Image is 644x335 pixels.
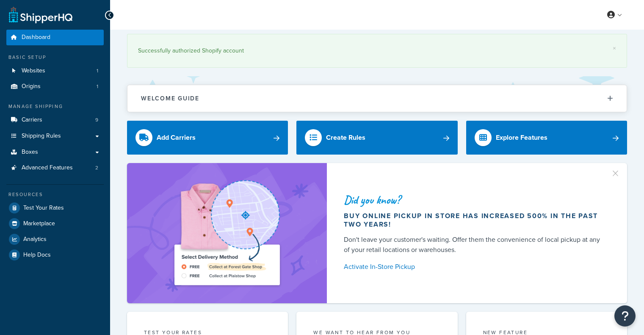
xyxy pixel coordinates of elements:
span: Dashboard [22,34,50,41]
div: Add Carriers [157,132,196,144]
span: Shipping Rules [22,133,61,140]
a: Activate In-Store Pickup [344,261,607,273]
a: Marketplace [6,216,104,231]
a: Shipping Rules [6,128,104,144]
span: Boxes [22,149,38,156]
span: Marketplace [23,220,55,227]
a: Analytics [6,232,104,247]
a: Advanced Features2 [6,160,104,176]
div: Explore Features [496,132,547,144]
li: Carriers [6,112,104,128]
a: Websites1 [6,63,104,79]
button: Welcome Guide [127,85,627,112]
div: Did you know? [344,194,607,206]
span: Carriers [22,116,42,124]
a: Explore Features [466,121,627,155]
img: ad-shirt-map-b0359fc47e01cab431d101c4b569394f6a03f54285957d908178d52f29eb9668.png [150,176,304,291]
a: Dashboard [6,30,104,45]
span: 9 [95,116,98,124]
li: Advanced Features [6,160,104,176]
a: × [613,45,616,52]
button: Open Resource Center [614,305,636,327]
div: Don't leave your customer's waiting. Offer them the convenience of local pickup at any of your re... [344,235,607,255]
div: Buy online pickup in store has increased 500% in the past two years! [344,212,607,229]
a: Carriers9 [6,112,104,128]
li: Websites [6,63,104,79]
span: 1 [97,83,98,90]
a: Help Docs [6,247,104,263]
span: Advanced Features [22,164,73,172]
h2: Welcome Guide [141,95,199,102]
a: Origins1 [6,79,104,94]
a: Test Your Rates [6,200,104,216]
div: Basic Setup [6,54,104,61]
a: Add Carriers [127,121,288,155]
div: Manage Shipping [6,103,104,110]
span: Help Docs [23,252,51,259]
span: Analytics [23,236,47,243]
span: 1 [97,67,98,75]
div: Successfully authorized Shopify account [138,45,616,57]
span: Websites [22,67,45,75]
span: Origins [22,83,41,90]
span: 2 [95,164,98,172]
a: Boxes [6,144,104,160]
a: Create Rules [296,121,457,155]
li: Origins [6,79,104,94]
div: Create Rules [326,132,365,144]
span: Test Your Rates [23,205,64,212]
div: Resources [6,191,104,198]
